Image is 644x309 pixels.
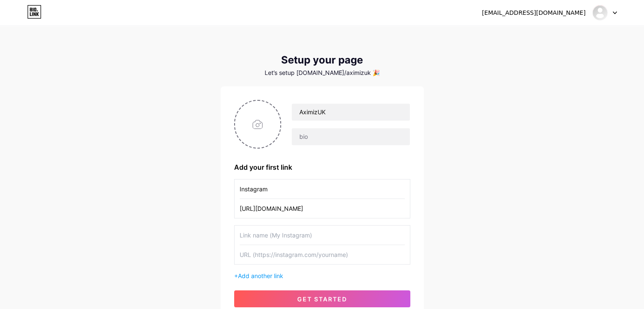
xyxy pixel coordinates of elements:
[292,104,409,121] input: Your name
[240,245,405,264] input: URL (https://instagram.com/yourname)
[238,272,283,279] span: Add another link
[592,5,608,21] img: aximizuk
[482,8,586,17] div: [EMAIL_ADDRESS][DOMAIN_NAME]
[240,199,405,218] input: URL (https://instagram.com/yourname)
[234,162,410,172] div: Add your first link
[292,128,409,145] input: bio
[221,54,424,66] div: Setup your page
[297,295,347,303] span: get started
[234,271,410,280] div: +
[221,69,424,76] div: Let’s setup [DOMAIN_NAME]/aximizuk 🎉
[240,226,405,245] input: Link name (My Instagram)
[234,290,410,307] button: get started
[240,179,405,199] input: Link name (My Instagram)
